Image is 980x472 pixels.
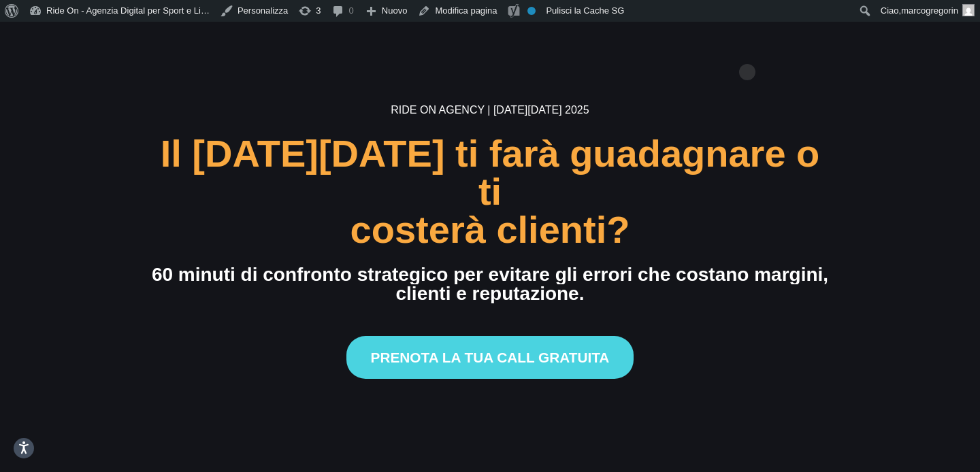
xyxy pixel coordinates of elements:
div: costerà clienti? [152,211,829,249]
div: clienti e reputazione. [152,284,829,303]
button: Prenota la tua call gratuita [346,336,634,379]
a: Prenota la tua call gratuita [346,350,634,365]
span: marcogregorin [901,5,958,16]
div: Il [DATE][DATE] ti farà guadagnare o ti [152,135,829,211]
h6: Ride On Agency | [DATE][DATE] 2025 [152,102,829,118]
div: Noindex [527,7,536,15]
div: 60 minuti di confronto strategico per evitare gli errori che costano margini, [152,265,829,284]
